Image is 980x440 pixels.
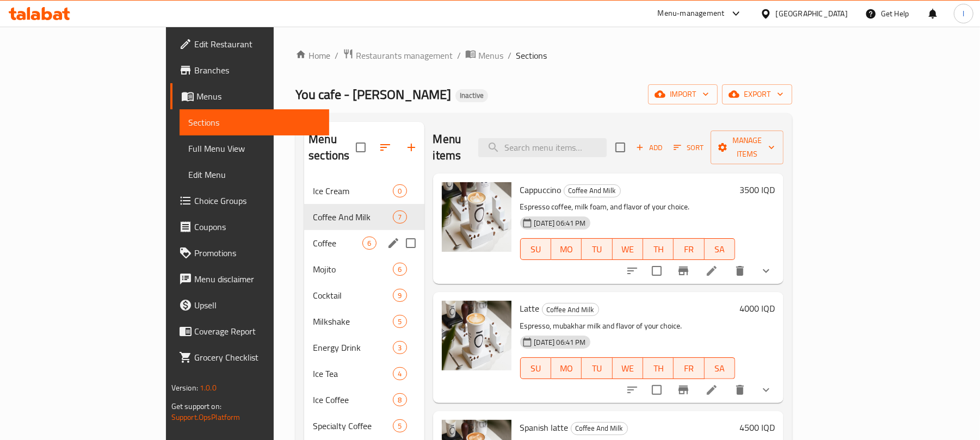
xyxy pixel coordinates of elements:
[619,377,645,403] button: sort-choices
[709,361,731,376] span: SA
[520,238,551,260] button: SU
[393,369,406,379] span: 4
[170,31,330,57] a: Edit Restaurant
[313,393,393,406] span: Ice Coffee
[571,422,628,435] div: Coffee And Milk
[520,419,569,436] span: Spanish latte
[963,8,964,20] span: l
[295,48,792,63] nav: breadcrumb
[455,91,488,100] span: Inactive
[674,238,704,260] button: FR
[170,83,330,109] a: Menus
[760,264,773,277] svg: Show Choices
[465,48,503,63] a: Menus
[304,308,424,334] div: Milkshake5
[739,301,775,316] h6: 4000 IQD
[295,82,451,107] span: You cafe - [PERSON_NAME]
[385,235,402,251] button: edit
[343,48,453,63] a: Restaurants management
[170,292,330,318] a: Upsell
[520,319,736,333] p: Espresso, mubakhar milk and flavor of your choice.
[313,367,393,380] span: Ice Tea
[393,419,406,432] div: items
[442,301,511,370] img: Latte
[678,241,700,257] span: FR
[304,387,424,413] div: Ice Coffee8
[171,399,221,413] span: Get support on:
[170,318,330,344] a: Coverage Report
[632,139,667,156] button: Add
[634,141,664,154] span: Add
[516,49,547,62] span: Sections
[194,64,321,77] span: Branches
[671,139,706,156] button: Sort
[313,263,393,276] div: Mojito
[667,139,711,156] span: Sort items
[727,377,753,403] button: delete
[393,210,406,224] div: items
[617,361,639,376] span: WE
[304,413,424,439] div: Specialty Coffee5
[393,212,406,222] span: 7
[188,142,321,155] span: Full Menu View
[194,38,321,51] span: Edit Restaurant
[194,351,321,364] span: Grocery Checklist
[313,184,393,197] span: Ice Cream
[478,138,607,157] input: search
[731,88,784,101] span: export
[551,238,582,260] button: MO
[705,264,718,277] a: Edit menu item
[508,49,511,62] li: /
[170,214,330,240] a: Coupons
[313,237,362,250] div: Coffee
[551,357,582,379] button: MO
[313,210,393,224] span: Coffee And Milk
[393,367,406,380] div: items
[313,289,393,302] span: Cocktail
[393,317,406,327] span: 5
[196,90,321,103] span: Menus
[194,194,321,207] span: Choice Groups
[709,241,731,257] span: SA
[393,341,406,354] div: items
[393,393,406,406] div: items
[705,383,718,396] a: Edit menu item
[363,238,375,249] span: 6
[520,200,736,214] p: Espresso coffee, milk foam, and flavor of your choice.
[658,7,725,20] div: Menu-management
[520,182,562,198] span: Cappuccino
[393,421,406,431] span: 5
[543,303,599,316] span: Coffee And Milk
[609,136,632,159] span: Select section
[194,299,321,312] span: Upsell
[739,182,775,197] h6: 3500 IQD
[727,258,753,284] button: delete
[442,182,511,252] img: Cappuccino
[393,289,406,302] div: items
[648,361,669,376] span: TH
[393,395,406,405] span: 8
[478,49,503,62] span: Menus
[530,218,590,228] span: [DATE] 06:41 PM
[705,357,735,379] button: SA
[643,238,674,260] button: TH
[304,361,424,387] div: Ice Tea4
[760,383,773,396] svg: Show Choices
[171,381,198,395] span: Version:
[304,282,424,308] div: Cocktail9
[648,84,718,104] button: import
[582,357,612,379] button: TU
[582,238,612,260] button: TU
[372,134,398,160] span: Sort sections
[398,134,424,160] button: Add section
[170,240,330,266] a: Promotions
[335,49,338,62] li: /
[525,241,547,257] span: SU
[304,230,424,256] div: Coffee6edit
[188,116,321,129] span: Sections
[753,377,779,403] button: show more
[643,357,674,379] button: TH
[393,263,406,276] div: items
